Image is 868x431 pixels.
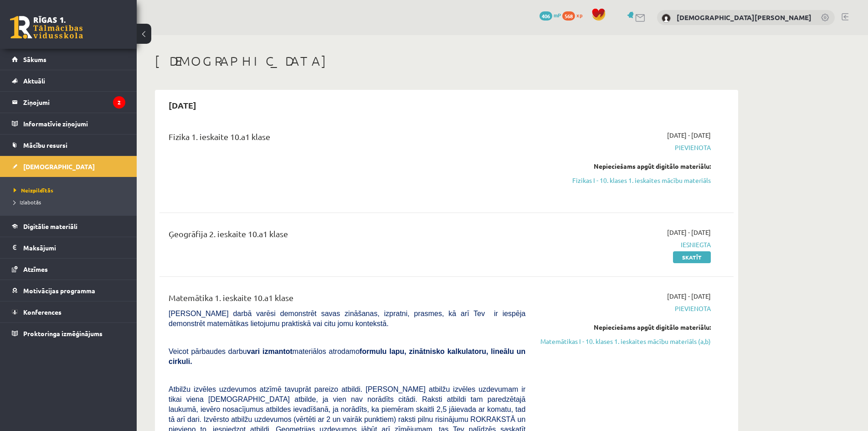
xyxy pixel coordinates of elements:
[12,323,125,344] a: Proktoringa izmēģinājums
[667,228,711,237] span: [DATE] - [DATE]
[159,94,205,116] h2: [DATE]
[23,265,48,273] span: Atzīmes
[539,161,711,171] div: Nepieciešams apgūt digitālo materiālu:
[169,310,525,327] span: [PERSON_NAME] darbā varēsi demonstrēt savas zināšanas, izpratni, prasmes, kā arī Tev ir iespēja d...
[14,187,53,194] span: Neizpildītās
[14,186,128,194] a: Neizpildītās
[23,286,95,295] span: Motivācijas programma
[677,13,812,22] a: [DEMOGRAPHIC_DATA][PERSON_NAME]
[673,251,711,263] a: Skatīt
[23,329,103,338] span: Proktoringa izmēģinājums
[539,11,552,21] span: 406
[554,11,561,19] span: mP
[12,70,125,91] a: Aktuāli
[562,11,587,19] a: 568 xp
[169,130,525,147] div: Fizika 1. ieskaite 10.a1 klase
[667,130,711,140] span: [DATE] - [DATE]
[169,348,525,365] b: formulu lapu, zinātnisko kalkulatoru, lineālu un cirkuli.
[23,55,46,63] span: Sākums
[539,11,561,19] a: 406 mP
[12,113,125,134] a: Informatīvie ziņojumi
[562,11,575,21] span: 568
[12,237,125,258] a: Maksājumi
[12,216,125,237] a: Digitālie materiāli
[169,348,525,365] span: Veicot pārbaudes darbu materiālos atrodamo
[539,176,711,185] a: Fizikas I - 10. klases 1. ieskaites mācību materiāls
[155,53,738,69] h1: [DEMOGRAPHIC_DATA]
[662,14,671,23] img: Kristaps Jegorovs
[14,198,41,206] span: Izlabotās
[247,348,293,355] b: vari izmantot
[12,259,125,280] a: Atzīmes
[539,143,711,152] span: Pievienota
[23,92,125,113] legend: Ziņojumi
[23,308,62,316] span: Konferences
[539,304,711,313] span: Pievienota
[23,113,125,134] legend: Informatīvie ziņojumi
[23,222,77,230] span: Digitālie materiāli
[169,228,525,244] div: Ģeogrāfija 2. ieskaite 10.a1 klase
[23,141,67,149] span: Mācību resursi
[539,337,711,346] a: Matemātikas I - 10. klases 1. ieskaites mācību materiāls (a,b)
[576,11,582,19] span: xp
[10,16,83,39] a: Rīgas 1. Tālmācības vidusskola
[23,237,125,258] legend: Maksājumi
[667,291,711,301] span: [DATE] - [DATE]
[23,162,95,171] span: [DEMOGRAPHIC_DATA]
[12,92,125,113] a: Ziņojumi2
[539,240,711,249] span: Iesniegta
[12,135,125,156] a: Mācību resursi
[113,96,125,109] i: 2
[12,280,125,301] a: Motivācijas programma
[12,156,125,177] a: [DEMOGRAPHIC_DATA]
[14,198,128,206] a: Izlabotās
[169,291,525,308] div: Matemātika 1. ieskaite 10.a1 klase
[12,301,125,322] a: Konferences
[23,77,45,85] span: Aktuāli
[12,49,125,70] a: Sākums
[539,322,711,332] div: Nepieciešams apgūt digitālo materiālu:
